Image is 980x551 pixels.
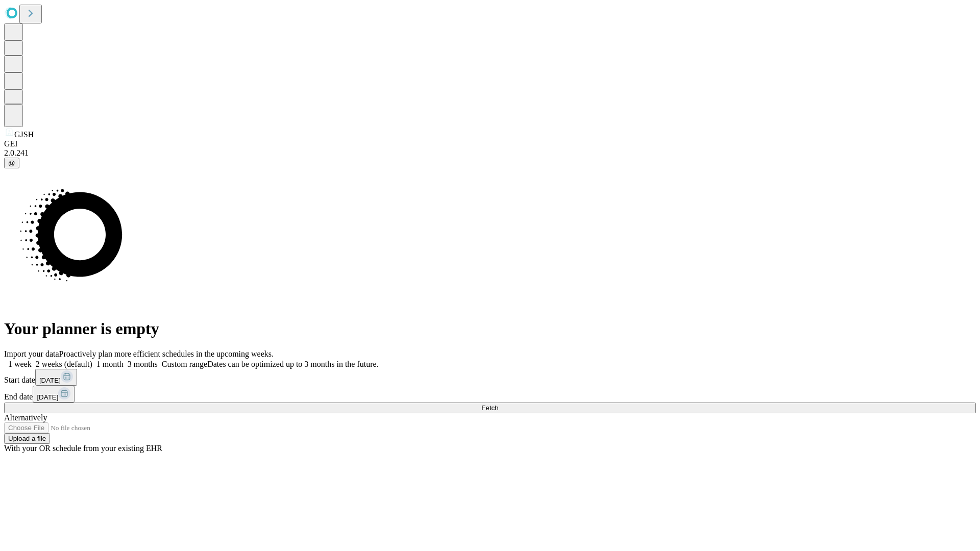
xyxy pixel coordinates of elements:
span: 1 month [96,360,124,368]
span: Proactively plan more efficient schedules in the upcoming weeks. [59,349,274,358]
span: @ [8,159,15,167]
span: Fetch [481,404,498,412]
div: Start date [4,369,976,386]
span: [DATE] [37,393,58,401]
span: Alternatively [4,413,47,422]
div: 2.0.241 [4,148,976,158]
span: With your OR schedule from your existing EHR [4,444,162,453]
button: [DATE] [33,386,75,403]
span: Custom range [162,360,207,368]
div: End date [4,386,976,403]
button: @ [4,158,19,168]
button: [DATE] [35,369,77,386]
button: Fetch [4,403,976,413]
button: Upload a file [4,433,50,444]
span: 3 months [128,360,158,368]
span: 1 week [8,360,32,368]
span: GJSH [14,130,34,139]
div: GEI [4,139,976,148]
h1: Your planner is empty [4,319,976,338]
span: 2 weeks (default) [36,360,92,368]
span: [DATE] [39,377,61,384]
span: Import your data [4,349,59,358]
span: Dates can be optimized up to 3 months in the future. [207,360,378,368]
